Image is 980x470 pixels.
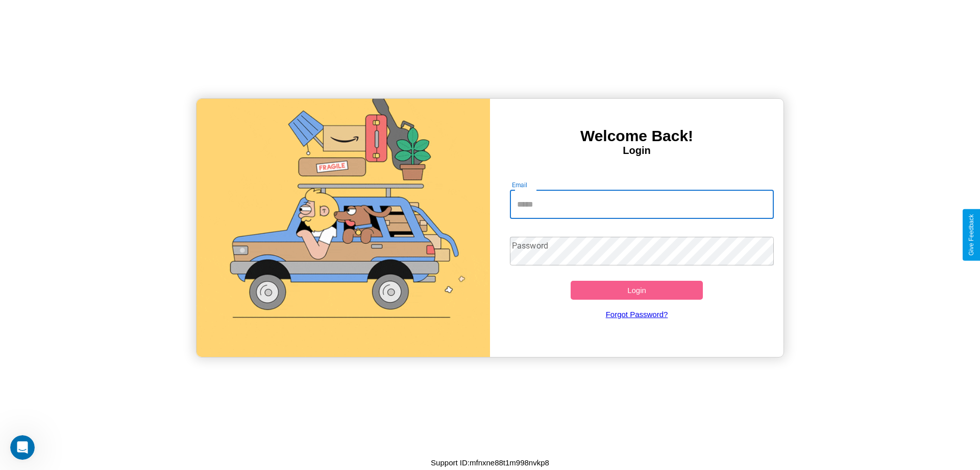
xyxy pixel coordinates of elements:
[968,214,975,256] div: Give Feedback
[197,99,490,357] img: gif
[512,181,528,189] label: Email
[431,456,549,469] p: Support ID: mfnxne88t1m998nvkp8
[571,281,703,300] button: Login
[10,435,35,460] iframe: Intercom live chat
[505,300,769,329] a: Forgot Password?
[490,145,783,156] h4: Login
[490,127,783,145] h3: Welcome Back!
